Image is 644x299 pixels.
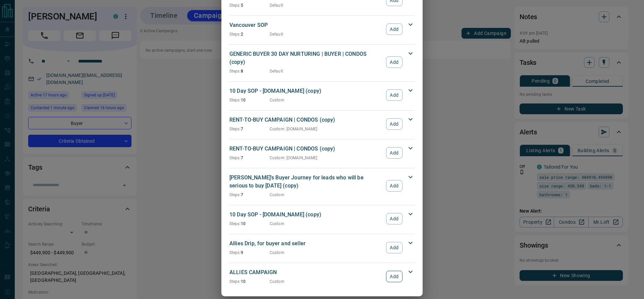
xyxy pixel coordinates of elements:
[229,116,383,124] p: RENT-TO-BUY CAMPAIGN | CONDOS (copy)
[270,279,284,285] p: Custom
[229,156,241,160] span: Steps:
[229,211,383,219] p: 10 Day SOP - [DOMAIN_NAME] (copy)
[229,86,415,104] div: 10 Day SOP - [DOMAIN_NAME] (copy)Steps:10CustomAdd
[229,238,415,257] div: Allies Drip, for buyer and sellerSteps:9CustomAdd
[386,89,402,101] button: Add
[229,193,241,197] span: Steps:
[229,172,415,199] div: [PERSON_NAME]'s Buyer Journey for leads who will be serious to buy [DATE] (copy)Steps:7CustomAdd
[270,2,283,8] p: Default
[229,20,415,39] div: Vancouver SOPSteps:2DefaultAdd
[229,3,241,8] span: Steps:
[229,221,270,227] p: 10
[229,127,241,131] span: Steps:
[386,118,402,130] button: Add
[229,31,270,37] p: 2
[229,279,270,285] p: 10
[229,279,241,284] span: Steps:
[229,192,270,198] p: 7
[229,221,241,226] span: Steps:
[386,56,402,68] button: Add
[229,97,270,103] p: 10
[229,267,415,286] div: ALLIES CAMPAIGNSteps:10CustomAdd
[229,268,383,276] p: ALLIES CAMPAIGN
[270,250,284,256] p: Custom
[386,271,402,282] button: Add
[270,31,283,37] p: Default
[270,126,317,132] p: Custom : [DOMAIN_NAME]
[229,145,383,153] p: RENT-TO-BUY CAMPAIGN | CONDOS (copy)
[270,155,317,161] p: Custom : [DOMAIN_NAME]
[229,126,270,132] p: 7
[229,50,383,66] p: GENERIC BUYER 30 DAY NURTURING | BUYER | CONDOS (copy)
[270,97,284,103] p: Custom
[270,68,283,74] p: Default
[229,143,415,162] div: RENT-TO-BUY CAMPAIGN | CONDOS (copy)Steps:7Custom: [DOMAIN_NAME]Add
[270,221,284,227] p: Custom
[229,240,383,248] p: Allies Drip, for buyer and seller
[229,98,241,102] span: Steps:
[229,115,415,133] div: RENT-TO-BUY CAMPAIGN | CONDOS (copy)Steps:7Custom: [DOMAIN_NAME]Add
[229,68,270,74] p: 8
[229,21,383,29] p: Vancouver SOP
[229,87,383,95] p: 10 Day SOP - [DOMAIN_NAME] (copy)
[386,213,402,224] button: Add
[229,69,241,74] span: Steps:
[229,155,270,161] p: 7
[386,180,402,191] button: Add
[386,147,402,159] button: Add
[229,32,241,37] span: Steps:
[229,250,241,255] span: Steps:
[270,192,284,198] p: Custom
[386,24,402,35] button: Add
[229,174,383,190] p: [PERSON_NAME]'s Buyer Journey for leads who will be serious to buy [DATE] (copy)
[229,49,415,76] div: GENERIC BUYER 30 DAY NURTURING | BUYER | CONDOS (copy)Steps:8DefaultAdd
[229,2,270,8] p: 5
[386,242,402,253] button: Add
[229,209,415,228] div: 10 Day SOP - [DOMAIN_NAME] (copy)Steps:10CustomAdd
[229,250,270,256] p: 9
